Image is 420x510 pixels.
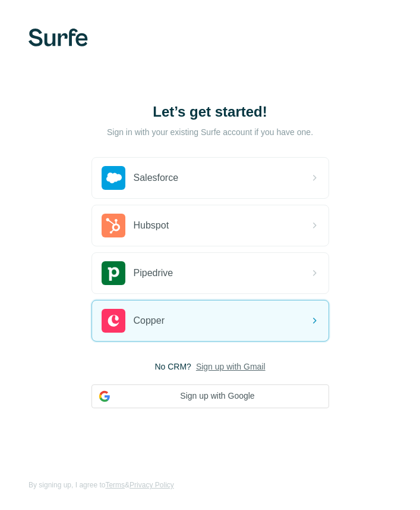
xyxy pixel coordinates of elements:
button: Sign up with Gmail [196,361,266,373]
a: Terms [105,481,125,489]
span: No CRM? [154,361,191,373]
p: Sign in with your existing Surfe account if you have one. [107,126,313,138]
h1: Let’s get started! [91,102,329,121]
span: Hubspot [134,218,169,233]
img: salesforce's logo [102,166,125,190]
span: Salesforce [134,171,179,185]
span: By signing up, I agree to & [29,480,174,490]
a: Privacy Policy [130,481,174,489]
img: Surfe's logo [29,29,88,46]
img: hubspot's logo [102,214,125,237]
img: copper's logo [102,309,125,333]
button: Sign up with Google [91,384,329,408]
span: Copper [134,314,165,328]
img: pipedrive's logo [102,261,125,285]
span: Pipedrive [134,266,173,280]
